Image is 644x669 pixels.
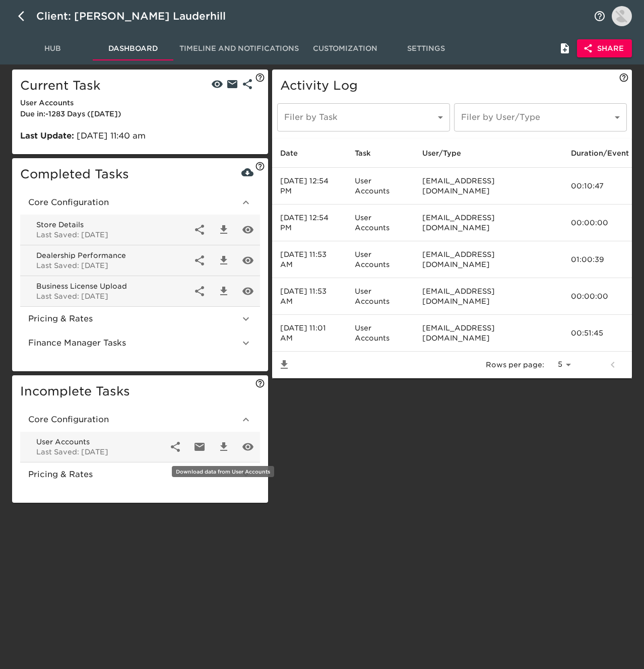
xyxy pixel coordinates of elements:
div: Core Configuration [20,190,260,215]
td: [DATE] 12:54 PM [272,205,347,241]
span: Share [585,42,624,55]
h5: Completed Tasks [20,166,260,182]
div: Finance Manager Tasks [20,331,260,355]
td: [DATE] 11:53 AM [272,241,347,278]
td: User Accounts [347,278,414,315]
b: Last Update: [20,131,74,141]
span: Pricing & Rates [28,469,240,481]
button: View Task [210,77,225,92]
button: notifications [588,4,612,28]
button: Download All Tasks [240,165,255,180]
p: Last Saved: [DATE] [36,260,187,271]
span: Hub [18,42,87,55]
span: Dashboard [99,42,167,55]
span: Finance Manager Tasks [28,337,240,349]
span: Timeline and Notifications [179,42,299,55]
div: View Dealership Performance [236,248,260,273]
span: Pricing & Rates [28,313,240,325]
h5: Incomplete Tasks [20,383,260,399]
div: ​ [454,103,627,131]
span: User Accounts [36,437,163,447]
select: rows per page [548,357,574,372]
div: Client: [PERSON_NAME] Lauderhill [36,8,240,24]
div: View User Accounts [236,435,260,459]
td: User Accounts [347,168,414,205]
td: [DATE] 11:53 AM [272,278,347,315]
svg: See and download data from all completed tasks here [255,161,265,171]
div: External Link [187,248,212,273]
td: [DATE] 12:54 PM [272,168,347,205]
div: Pricing & Rates [20,462,260,487]
span: Business License Upload [36,281,187,291]
span: Duration/Event [571,147,642,159]
div: External Link [187,218,212,242]
svg: These tasks still need to be completed for this Onboarding Hub [255,378,265,388]
td: [EMAIL_ADDRESS][DOMAIN_NAME] [414,278,563,315]
button: Send Reminder [225,77,240,92]
td: User Accounts [347,241,414,278]
td: [DATE] 11:01 AM [272,315,347,352]
p: Last Saved: [DATE] [36,230,187,240]
p: Last Saved: [DATE] [36,447,163,457]
svg: This is the current task that needs to be completed for this Onboarding Hub [255,73,265,83]
p: [DATE] 11:40 am [20,130,260,142]
div: External Link [163,435,187,459]
img: Profile [612,6,632,26]
td: [EMAIL_ADDRESS][DOMAIN_NAME] [414,315,563,352]
div: ​ [277,103,450,131]
div: Due in : -1283 Day s ( [DATE] ) [20,109,260,120]
span: Core Configuration [28,196,240,209]
svg: View what external collaborators have done in this Onboarding Hub [619,73,629,83]
button: Save List [272,353,296,377]
span: Customization [311,42,379,55]
span: Store Details [36,220,187,230]
div: User Accounts [20,98,260,109]
span: Task [355,147,384,159]
h5: Activity Log [280,78,624,94]
p: Rows per page: [486,360,544,370]
td: [EMAIL_ADDRESS][DOMAIN_NAME] [414,241,563,278]
button: Share [577,39,632,58]
span: User/Type [422,147,474,159]
p: Last Saved: [DATE] [36,291,187,301]
div: View Store Details [236,218,260,242]
div: Download data from Store Details [212,218,236,242]
td: User Accounts [347,205,414,241]
button: Internal Notes and Comments [553,36,577,60]
div: Download data from Dealership Performance [212,248,236,273]
div: Pricing & Rates [20,307,260,331]
div: Download data from Business License Upload [212,279,236,303]
td: [EMAIL_ADDRESS][DOMAIN_NAME] [414,168,563,205]
span: Dealership Performance [36,250,187,260]
h5: Current Task [20,78,260,94]
div: Send Reminder for User Accounts [187,435,212,459]
td: [EMAIL_ADDRESS][DOMAIN_NAME] [414,205,563,241]
span: Settings [392,42,460,55]
a: External Link [240,76,255,90]
div: Core Configuration [20,408,260,432]
td: User Accounts [347,315,414,352]
span: Date [280,147,311,159]
div: View Business License Upload [236,279,260,303]
span: Core Configuration [28,414,240,426]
